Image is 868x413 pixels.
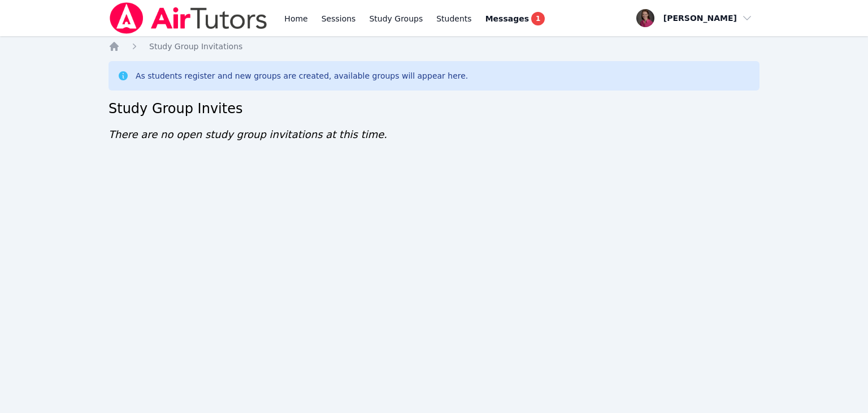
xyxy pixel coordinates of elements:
[108,100,759,118] h2: Study Group Invites
[108,128,387,140] span: There are no open study group invitations at this time.
[149,42,242,51] span: Study Group Invitations
[136,70,468,81] div: As students register and new groups are created, available groups will appear here.
[485,13,529,24] span: Messages
[108,41,759,52] nav: Breadcrumb
[149,41,242,52] a: Study Group Invitations
[531,12,545,25] span: 1
[108,2,268,34] img: Air Tutors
